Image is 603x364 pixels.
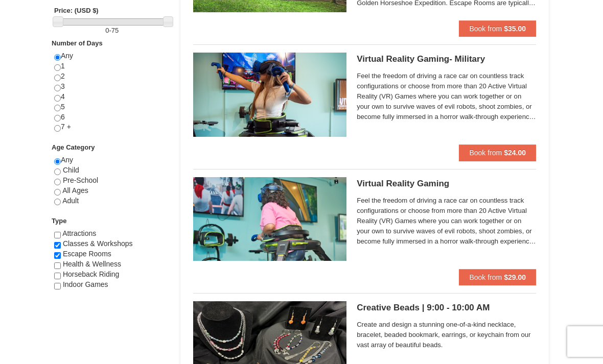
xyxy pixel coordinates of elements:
[52,39,103,47] strong: Number of Days
[504,25,526,33] strong: $35.00
[63,166,79,174] span: Child
[52,143,95,151] strong: Age Category
[459,269,536,285] button: Book from $29.00
[62,229,96,237] span: Attractions
[54,51,170,142] div: Any 1 2 3 4 5 6 7 +
[63,260,121,268] span: Health & Wellness
[62,197,79,205] span: Adult
[52,217,66,225] strong: Type
[63,239,133,248] span: Classes & Workshops
[504,149,526,157] strong: $24.00
[504,273,526,281] strong: $29.00
[105,27,109,34] span: 0
[111,27,119,34] span: 75
[63,270,120,278] span: Horseback Riding
[63,280,108,288] span: Indoor Games
[54,7,99,14] strong: Price: (USD $)
[469,273,502,281] span: Book from
[357,54,536,64] h5: Virtual Reality Gaming- Military
[357,320,536,350] span: Create and design a stunning one-of-a-kind necklace, bracelet, beaded bookmark, earrings, or keyc...
[63,176,98,184] span: Pre-School
[357,196,536,247] span: Feel the freedom of driving a race car on countless track configurations or choose from more than...
[193,53,346,136] img: 6619913-473-21a848be.jpg
[459,144,536,161] button: Book from $24.00
[469,25,502,33] span: Book from
[357,71,536,122] span: Feel the freedom of driving a race car on countless track configurations or choose from more than...
[54,155,170,216] div: Any
[62,186,88,195] span: All Ages
[459,20,536,37] button: Book from $35.00
[357,303,536,313] h5: Creative Beads | 9:00 - 10:00 AM
[63,250,111,258] span: Escape Rooms
[357,179,536,189] h5: Virtual Reality Gaming
[193,177,346,261] img: 6619913-458-d9672938.jpg
[469,149,502,157] span: Book from
[54,26,170,36] label: -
